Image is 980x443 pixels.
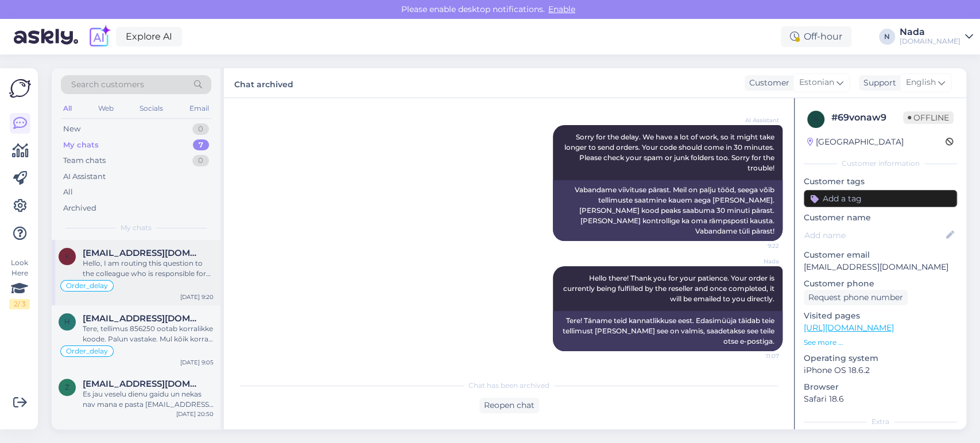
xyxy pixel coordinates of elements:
[71,79,144,91] span: Search customers
[63,186,73,198] div: All
[192,123,209,135] div: 0
[234,75,293,91] label: Chat archived
[87,25,111,49] img: explore-ai
[804,190,957,207] input: Add a tag
[900,28,960,37] div: Nada
[553,311,783,351] div: Tere! Täname teid kannatlikkuse eest. Edasimüüja täidab teie tellimust [PERSON_NAME] see on valmi...
[193,139,209,151] div: 7
[859,77,896,89] div: Support
[468,380,549,391] span: Chat has been archived
[900,28,973,46] a: Nada[DOMAIN_NAME]
[63,203,96,214] div: Archived
[65,383,69,391] span: z
[187,101,211,116] div: Email
[176,410,214,418] div: [DATE] 20:50
[879,29,895,45] div: N
[804,337,957,348] p: See more ...
[563,274,776,303] span: Hello there! Thank you for your patience. Your order is currently being fulfilled by the reseller...
[121,223,152,233] span: My chats
[831,111,903,125] div: # 69vonaw9
[804,417,957,427] div: Extra
[564,133,776,172] span: Sorry for the delay. We have a lot of work, so it might take longer to send orders. Your code sho...
[804,290,908,305] div: Request phone number
[61,101,74,116] div: All
[83,379,202,389] span: zingermauss@inbox.lv
[64,317,70,326] span: h
[906,76,936,89] span: English
[804,158,957,169] div: Customer information
[63,139,99,151] div: My chats
[804,261,957,273] p: [EMAIL_ADDRESS][DOMAIN_NAME]
[63,171,106,182] div: AI Assistant
[479,398,539,413] div: Reopen chat
[83,313,202,324] span: hiljamoller@hotmail.com
[180,358,214,367] div: [DATE] 9:05
[736,257,779,266] span: Nada
[804,212,957,224] p: Customer name
[83,248,202,258] span: kaurileht76@gmail.com
[63,155,106,166] div: Team chats
[799,76,834,89] span: Estonian
[9,299,30,309] div: 2 / 3
[83,258,214,279] div: Hello, I am routing this question to the colleague who is responsible for this topic. The reply m...
[804,278,957,290] p: Customer phone
[900,37,960,46] div: [DOMAIN_NAME]
[96,101,116,116] div: Web
[804,249,957,261] p: Customer email
[736,352,779,360] span: 11:07
[192,155,209,166] div: 0
[736,116,779,125] span: AI Assistant
[553,180,783,241] div: Vabandame viivituse pärast. Meil ​​on palju tööd, seega võib tellimuste saatmine kauem aega [PERS...
[804,310,957,322] p: Visited pages
[736,242,779,250] span: 9:22
[804,381,957,393] p: Browser
[9,77,31,99] img: Askly Logo
[545,4,579,14] span: Enable
[814,115,818,123] span: 6
[804,322,894,333] a: [URL][DOMAIN_NAME]
[83,389,214,410] div: Es jau veselu dienu gaidu un nekas nav mana e pasta [EMAIL_ADDRESS][DOMAIN_NAME]
[66,282,108,289] span: Order_delay
[804,176,957,188] p: Customer tags
[116,27,182,46] a: Explore AI
[63,123,80,135] div: New
[781,26,851,47] div: Off-hour
[804,352,957,364] p: Operating system
[804,364,957,376] p: iPhone OS 18.6.2
[804,393,957,405] p: Safari 18.6
[66,348,108,355] span: Order_delay
[180,293,214,301] div: [DATE] 9:20
[65,252,70,261] span: k
[903,111,954,124] span: Offline
[9,258,30,309] div: Look Here
[804,229,944,242] input: Add name
[807,136,904,148] div: [GEOGRAPHIC_DATA]
[745,77,789,89] div: Customer
[137,101,165,116] div: Socials
[83,324,214,344] div: Tere, tellimus 856250 ootab korralikke koode. Palun vastake. Mul kõik korras. [GEOGRAPHIC_DATA].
